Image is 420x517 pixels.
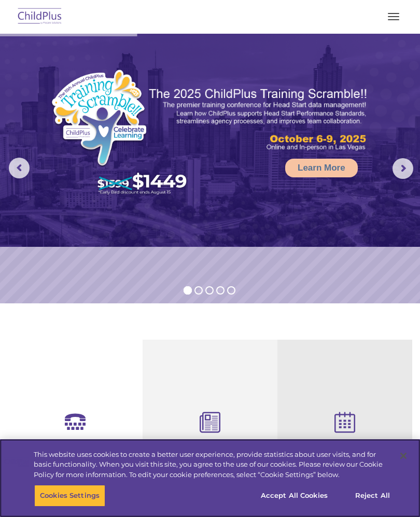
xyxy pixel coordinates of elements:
div: This website uses cookies to create a better user experience, provide statistics about user visit... [34,450,391,480]
img: ChildPlus by Procare Solutions [16,5,64,29]
button: Accept All Cookies [255,485,333,507]
button: Cookies Settings [34,485,105,507]
a: Learn More [285,159,358,177]
button: Close [392,444,415,467]
button: Reject All [340,485,405,507]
